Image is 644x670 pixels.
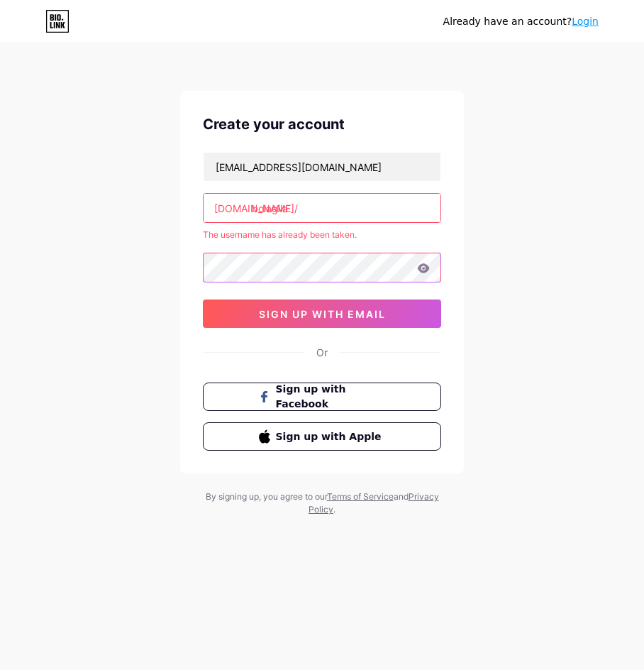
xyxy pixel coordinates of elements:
input: username [204,194,440,222]
span: Sign up with Facebook [276,382,386,412]
a: Terms of Service [327,491,394,502]
span: sign up with email [259,308,386,320]
button: Sign up with Facebook [203,383,441,411]
div: Create your account [203,114,441,135]
span: Sign up with Apple [276,429,386,444]
div: Or [316,345,328,360]
input: Email [204,153,440,181]
div: The username has already been taken. [203,229,441,241]
div: Already have an account? [443,14,599,29]
div: [DOMAIN_NAME]/ [214,201,298,216]
a: Login [572,16,599,27]
div: By signing up, you agree to our and . [201,490,443,516]
button: sign up with email [203,300,441,328]
button: Sign up with Apple [203,422,441,451]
